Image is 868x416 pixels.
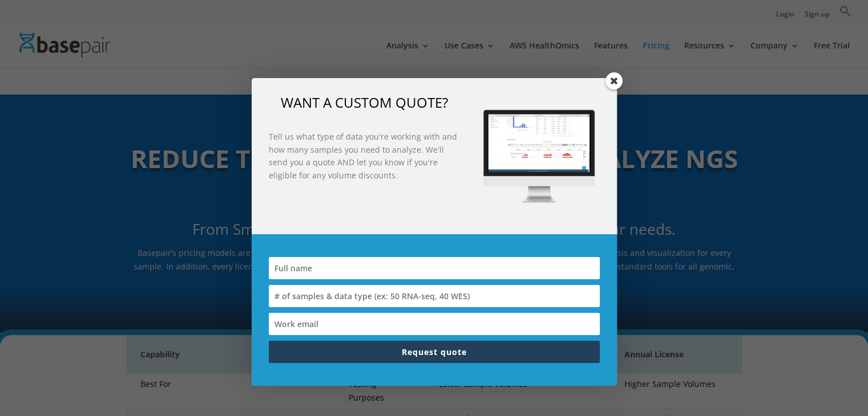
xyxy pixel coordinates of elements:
[269,313,600,335] input: Work email
[269,285,600,307] input: # of samples & data type (ex: 50 RNA-seq, 40 WES)
[269,257,600,279] input: Full name
[402,346,467,357] span: Request quote
[269,341,600,363] button: Request quote
[281,93,448,112] span: WANT A CUSTOM QUOTE?
[811,359,854,402] iframe: Drift Widget Chat Controller
[269,131,457,180] strong: Tell us what type of data you're working with and how many samples you need to analyze. We'll sen...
